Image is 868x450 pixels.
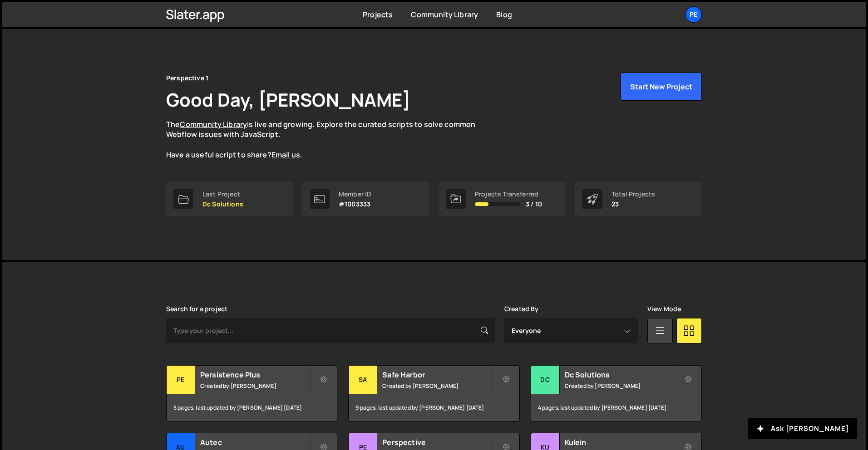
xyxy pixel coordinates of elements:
div: 9 pages, last updated by [PERSON_NAME] [DATE] [349,394,519,421]
div: Perspective 1 [166,73,208,83]
a: Projects [363,10,393,20]
a: Sa Safe Harbor Created by [PERSON_NAME] 9 pages, last updated by [PERSON_NAME] [DATE] [348,365,519,422]
div: 4 pages, last updated by [PERSON_NAME] [DATE] [531,394,701,421]
a: Community Library [180,119,247,129]
a: Last Project Dc Solutions [166,182,293,216]
input: Type your project... [166,318,495,343]
div: 5 pages, last updated by [PERSON_NAME] [DATE] [167,394,337,421]
div: Pe [167,366,195,394]
h2: Kulein [565,437,674,447]
a: Email us [271,150,300,160]
a: Community Library [411,10,478,20]
div: Total Projects [612,191,655,198]
div: Member ID [339,191,371,198]
small: Created by [PERSON_NAME] [200,382,310,390]
h2: Perspective [382,437,492,447]
label: Created By [504,305,539,313]
p: Dc Solutions [202,201,243,208]
div: Dc [531,366,560,394]
div: Last Project [202,191,243,198]
small: Created by [PERSON_NAME] [565,382,674,390]
a: Dc Dc Solutions Created by [PERSON_NAME] 4 pages, last updated by [PERSON_NAME] [DATE] [531,365,702,422]
button: Start New Project [621,73,702,101]
h2: Dc Solutions [565,370,674,380]
a: Blog [496,10,512,20]
div: Projects Transferred [475,191,542,198]
a: Pe [686,6,702,23]
p: #1003333 [339,201,371,208]
p: 23 [612,201,655,208]
p: The is live and growing. Explore the curated scripts to solve common Webflow issues with JavaScri... [166,119,493,160]
small: Created by [PERSON_NAME] [382,382,492,390]
h1: Good Day, [PERSON_NAME] [166,87,410,112]
h2: Autec [200,437,310,447]
div: Sa [349,366,377,394]
span: 3 / 10 [526,201,542,208]
label: Search for a project [166,305,227,313]
label: View Mode [647,305,681,313]
button: Ask [PERSON_NAME] [748,418,857,439]
a: Pe Persistence Plus Created by [PERSON_NAME] 5 pages, last updated by [PERSON_NAME] [DATE] [166,365,337,422]
h2: Safe Harbor [382,370,492,380]
h2: Persistence Plus [200,370,310,380]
